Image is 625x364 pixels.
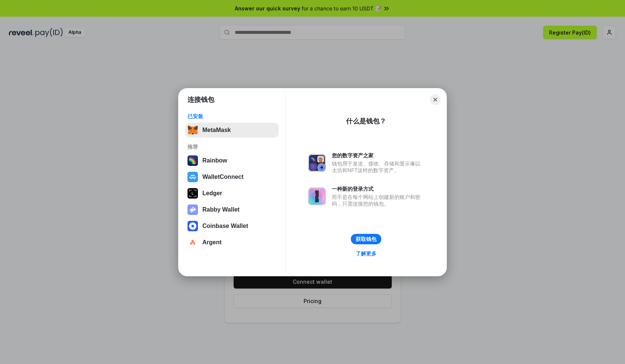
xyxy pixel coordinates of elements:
[346,117,386,126] div: 什么是钱包？
[202,239,222,246] div: Argent
[187,95,214,104] h1: 连接钱包
[356,236,376,242] div: 获取钱包
[185,219,279,233] button: Coinbase Wallet
[202,157,227,164] div: Rainbow
[202,127,231,133] div: MetaMask
[356,250,376,257] div: 了解更多
[332,160,424,174] div: 钱包用于发送、接收、存储和显示像以太坊和NFT这样的数字资产。
[187,113,276,120] div: 已安装
[308,154,326,172] img: svg+xml,%3Csvg%20xmlns%3D%22http%3A%2F%2Fwww.w3.org%2F2000%2Fsvg%22%20fill%3D%22none%22%20viewBox...
[187,237,198,248] img: svg+xml,%3Csvg%20width%3D%2228%22%20height%3D%2228%22%20viewBox%3D%220%200%2028%2028%22%20fill%3D...
[185,235,279,250] button: Argent
[308,187,326,205] img: svg+xml,%3Csvg%20xmlns%3D%22http%3A%2F%2Fwww.w3.org%2F2000%2Fsvg%22%20fill%3D%22none%22%20viewBox...
[187,172,198,182] img: svg+xml,%3Csvg%20width%3D%2228%22%20height%3D%2228%22%20viewBox%3D%220%200%2028%2028%22%20fill%3D...
[351,234,381,244] button: 获取钱包
[185,170,279,184] button: WalletConnect
[185,153,279,168] button: Rainbow
[185,202,279,217] button: Rabby Wallet
[332,186,424,192] div: 一种新的登录方式
[202,206,240,213] div: Rabby Wallet
[187,221,198,231] img: svg+xml,%3Csvg%20width%3D%2228%22%20height%3D%2228%22%20viewBox%3D%220%200%2028%2028%22%20fill%3D...
[332,194,424,207] div: 而不是在每个网站上创建新的账户和密码，只需连接您的钱包。
[351,249,381,258] a: 了解更多
[187,188,198,199] img: svg+xml,%3Csvg%20xmlns%3D%22http%3A%2F%2Fwww.w3.org%2F2000%2Fsvg%22%20width%3D%2228%22%20height%3...
[185,123,279,138] button: MetaMask
[202,190,222,197] div: Ledger
[187,204,198,215] img: svg+xml,%3Csvg%20xmlns%3D%22http%3A%2F%2Fwww.w3.org%2F2000%2Fsvg%22%20fill%3D%22none%22%20viewBox...
[202,223,248,229] div: Coinbase Wallet
[202,174,244,180] div: WalletConnect
[187,125,198,135] img: svg+xml,%3Csvg%20fill%3D%22none%22%20height%3D%2233%22%20viewBox%3D%220%200%2035%2033%22%20width%...
[187,144,276,150] div: 推荐
[430,94,440,105] button: Close
[187,155,198,166] img: svg+xml,%3Csvg%20width%3D%22120%22%20height%3D%22120%22%20viewBox%3D%220%200%20120%20120%22%20fil...
[185,186,279,201] button: Ledger
[332,152,424,159] div: 您的数字资产之家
